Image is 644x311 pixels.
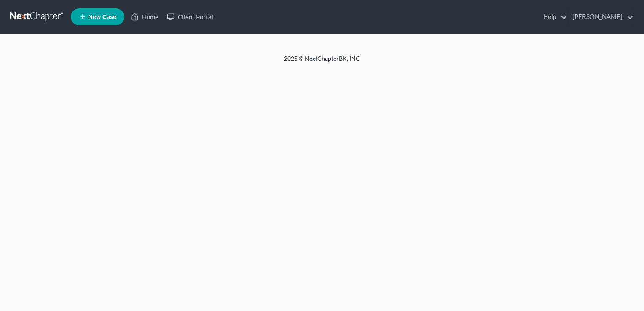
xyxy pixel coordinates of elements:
a: [PERSON_NAME] [568,9,633,24]
a: Client Portal [163,9,217,24]
a: Home [127,9,163,24]
a: Help [539,9,567,24]
new-legal-case-button: New Case [71,8,124,25]
div: 2025 © NextChapterBK, INC [82,54,562,70]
